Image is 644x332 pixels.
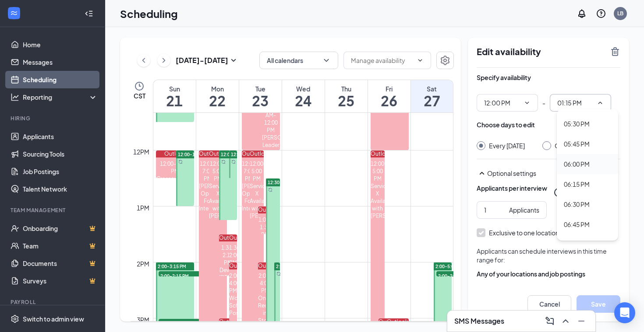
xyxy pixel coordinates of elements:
div: Outlook [258,262,272,269]
svg: ChevronDown [322,56,331,65]
input: Manage availability [351,56,413,65]
h1: 24 [282,93,325,108]
svg: ChevronLeft [139,55,148,66]
svg: Analysis [11,93,19,101]
a: Applicants [23,128,98,145]
div: 06:00 PM [564,159,590,169]
a: September 21, 2025 [153,80,196,112]
a: Home [23,36,98,53]
div: Crossover with [PERSON_NAME] on Next week planning [156,175,195,205]
div: Mon [196,84,239,93]
button: ComposeMessage [543,314,557,328]
div: Sat [411,84,453,93]
svg: ComposeMessage [545,316,555,326]
svg: Sync [178,160,183,164]
div: Every [DATE] [489,141,525,150]
div: Applicants per interview [477,184,547,192]
div: Thu [325,84,368,93]
div: 06:15 PM [564,179,590,189]
a: OnboardingCrown [23,220,98,237]
a: Sourcing Tools [23,145,98,163]
div: Outlook [258,206,272,213]
h1: 26 [368,93,410,108]
div: LB [617,10,623,17]
svg: Clock [134,81,145,91]
svg: WorkstreamLogo [10,9,18,17]
a: DocumentsCrown [23,255,98,272]
div: 05:45 PM [564,139,590,149]
a: Job Postings [23,163,98,180]
div: 1:00-1:30 PM [258,216,272,238]
div: Specify availability [477,73,531,82]
div: Payroll [11,298,96,306]
div: Outlook [219,234,237,241]
div: Outlook [242,150,256,157]
div: 2:00-4:00 PM [258,272,272,294]
h3: SMS Messages [454,316,504,326]
svg: SmallChevronDown [228,55,239,66]
div: Exclusive to one location [489,228,559,237]
span: 2:00-3:15 PM [158,263,186,269]
span: 12:00-12:30 PM [231,151,265,157]
div: 12:00-5:00 PM [371,160,385,182]
div: Service X Availability with [PERSON_NAME] [250,182,264,220]
svg: ChevronRight [159,55,168,66]
div: 2pm [135,259,151,269]
svg: Settings [440,55,450,66]
div: Sun [153,84,196,93]
button: All calendarsChevronDown [259,52,338,69]
div: Outlook [209,150,227,157]
svg: ChevronDown [417,57,424,64]
div: Outlook [229,234,237,241]
svg: Sync [221,160,226,164]
svg: QuestionInfo [596,8,606,19]
div: 12pm [131,147,151,157]
div: Wed [282,84,325,93]
div: Choose days to edit [477,120,535,129]
div: Service X Availability with [PERSON_NAME] [371,182,385,220]
span: 12:00-1:15 PM [221,151,252,157]
button: Settings [436,52,454,69]
div: [PERSON_NAME] Open For Interviews [199,182,217,212]
div: Hiring [11,115,96,122]
div: Optional settings [477,168,620,178]
h1: 22 [196,93,239,108]
a: Talent Network [23,180,98,198]
h1: 25 [325,93,368,108]
div: 1pm [135,203,151,213]
button: ChevronLeft [137,54,150,67]
div: Outlook [199,150,217,157]
span: CST [134,91,145,100]
a: September 27, 2025 [411,80,453,112]
div: Applicants can schedule interviews in this time range for: [477,247,620,264]
div: 06:30 PM [564,199,590,209]
div: Team Management [11,206,96,214]
div: 12:00-5:00 PM [250,160,264,182]
svg: Collapse [85,9,93,18]
span: 12:00-1:00 PM [178,151,209,157]
span: 2:00-5:00 PM [435,263,464,269]
svg: ChevronUp [560,316,571,326]
button: Cancel [527,295,571,313]
svg: ChevronUp [597,99,604,106]
span: 2:00-4:00 PM [276,263,304,269]
svg: Sync [268,188,272,192]
button: ChevronRight [157,54,170,67]
div: 07:00 PM [564,240,590,249]
span: 2:00-2:15 PM [436,271,480,280]
a: September 25, 2025 [325,80,368,112]
div: Outlook [371,150,385,157]
a: SurveysCrown [23,272,98,290]
div: [PERSON_NAME] Leader Meeting [262,134,280,156]
div: 1:30-2:00 PM [229,244,237,266]
div: 12:00-12:30 PM [156,160,195,175]
div: 12:00-5:00 PM [209,160,227,182]
div: Open Intercom Messenger [614,302,635,323]
span: 3:00-3:15 PM [159,319,202,328]
a: Scheduling [23,71,98,88]
div: Tue [239,84,282,93]
div: Applicants [509,205,539,215]
a: TeamCrown [23,237,98,255]
h1: 23 [239,93,282,108]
